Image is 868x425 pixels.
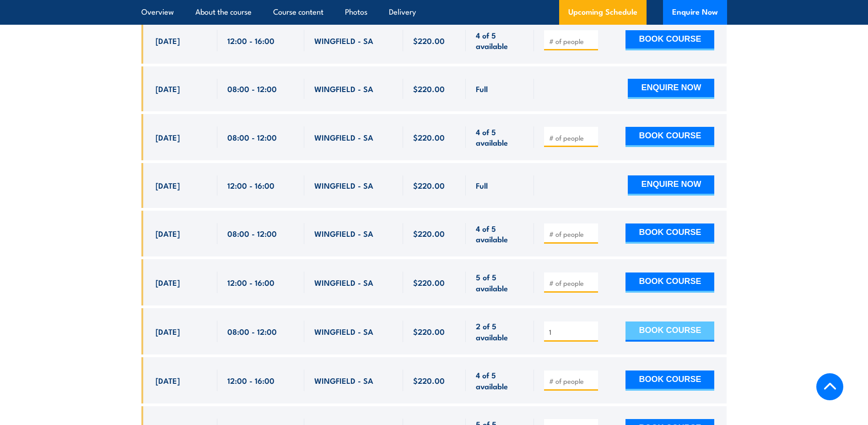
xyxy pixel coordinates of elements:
[413,132,445,142] span: $220.00
[549,133,595,142] input: # of people
[549,376,595,386] input: # of people
[625,223,714,244] button: BOOK COURSE
[625,272,714,293] button: BOOK COURSE
[314,35,373,46] span: WINGFIELD - SA
[314,375,373,386] span: WINGFIELD - SA
[227,180,275,191] span: 12:00 - 16:00
[227,375,275,386] span: 12:00 - 16:00
[549,278,595,288] input: # of people
[314,180,373,191] span: WINGFIELD - SA
[413,83,445,94] span: $220.00
[227,132,277,142] span: 08:00 - 12:00
[413,180,445,191] span: $220.00
[413,375,445,386] span: $220.00
[413,277,445,288] span: $220.00
[625,371,714,391] button: BOOK COURSE
[227,35,275,46] span: 12:00 - 16:00
[413,326,445,337] span: $220.00
[625,321,714,342] button: BOOK COURSE
[156,132,180,142] span: [DATE]
[476,272,524,293] span: 5 of 5 available
[476,321,524,342] span: 2 of 5 available
[413,35,445,46] span: $220.00
[227,228,277,239] span: 08:00 - 12:00
[314,83,373,94] span: WINGFIELD - SA
[476,370,524,391] span: 4 of 5 available
[156,277,180,288] span: [DATE]
[476,223,524,245] span: 4 of 5 available
[227,277,275,288] span: 12:00 - 16:00
[314,228,373,239] span: WINGFIELD - SA
[156,228,180,239] span: [DATE]
[413,228,445,239] span: $220.00
[628,175,714,196] button: ENQUIRE NOW
[156,375,180,386] span: [DATE]
[156,35,180,46] span: [DATE]
[156,326,180,337] span: [DATE]
[156,180,180,191] span: [DATE]
[476,180,488,191] span: Full
[314,326,373,337] span: WINGFIELD - SA
[625,30,714,50] button: BOOK COURSE
[628,79,714,99] button: ENQUIRE NOW
[549,37,595,46] input: # of people
[156,83,180,94] span: [DATE]
[227,83,277,94] span: 08:00 - 12:00
[476,30,524,51] span: 4 of 5 available
[476,126,524,148] span: 4 of 5 available
[625,127,714,147] button: BOOK COURSE
[549,327,595,337] input: # of people
[476,83,488,94] span: Full
[549,229,595,239] input: # of people
[314,132,373,142] span: WINGFIELD - SA
[227,326,277,337] span: 08:00 - 12:00
[314,277,373,288] span: WINGFIELD - SA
